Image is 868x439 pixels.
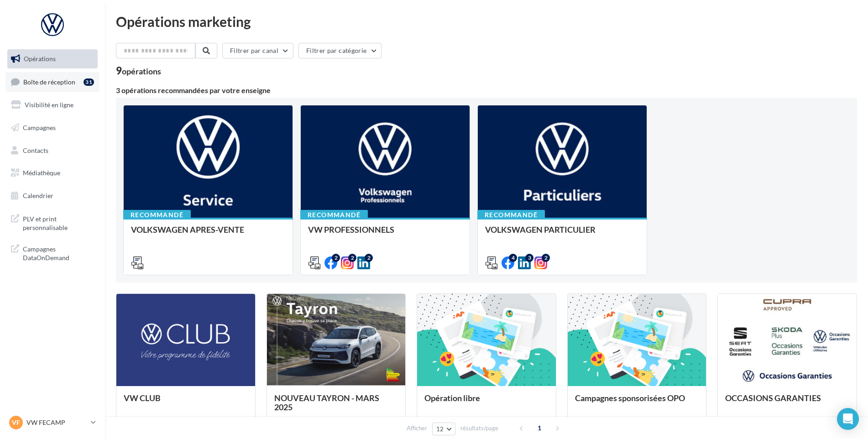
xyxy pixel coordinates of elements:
span: OCCASIONS GARANTIES [725,393,821,403]
span: VOLKSWAGEN APRES-VENTE [131,225,244,235]
span: Boîte de réception [23,78,75,85]
span: Campagnes sponsorisées OPO [575,393,685,403]
span: Médiathèque [23,169,60,177]
button: Filtrer par catégorie [298,43,382,58]
div: 2 [332,254,340,262]
div: Open Intercom Messenger [837,408,859,430]
span: VW CLUB [124,393,161,403]
div: opérations [122,67,161,75]
span: résultats/page [460,424,498,433]
div: 3 opérations recommandées par votre enseigne [116,87,857,94]
button: Filtrer par canal [222,43,293,58]
span: Afficher [407,424,427,433]
span: PLV et print personnalisable [23,213,94,232]
a: Boîte de réception31 [5,72,99,92]
a: Campagnes [5,118,99,137]
span: Contacts [23,146,48,154]
span: Opération libre [424,393,480,403]
div: 2 [365,254,373,262]
div: 4 [509,254,517,262]
div: 2 [542,254,550,262]
span: Campagnes [23,124,56,131]
div: Recommandé [477,210,545,220]
a: Médiathèque [5,163,99,183]
a: Visibilité en ligne [5,95,99,115]
span: Campagnes DataOnDemand [23,243,94,262]
div: 9 [116,66,161,76]
a: PLV et print personnalisable [5,209,99,236]
div: Recommandé [123,210,191,220]
span: VF [12,418,20,427]
a: Contacts [5,141,99,160]
span: VOLKSWAGEN PARTICULIER [485,225,596,235]
p: VW FECAMP [26,418,87,427]
button: 12 [432,423,455,435]
a: Calendrier [5,186,99,205]
span: 1 [532,421,547,435]
div: 31 [84,78,94,86]
a: Campagnes DataOnDemand [5,239,99,266]
div: 2 [348,254,356,262]
span: Opérations [24,55,56,63]
a: VF VW FECAMP [7,414,98,431]
span: VW PROFESSIONNELS [308,225,394,235]
div: 3 [525,254,533,262]
a: Opérations [5,49,99,68]
span: Calendrier [23,192,53,199]
div: Recommandé [300,210,368,220]
div: Opérations marketing [116,15,857,28]
span: 12 [436,425,444,433]
span: NOUVEAU TAYRON - MARS 2025 [274,393,379,412]
span: Visibilité en ligne [25,101,73,109]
